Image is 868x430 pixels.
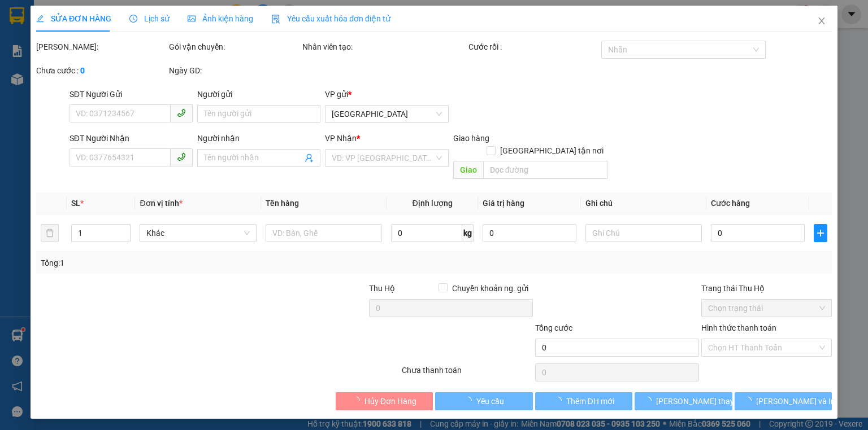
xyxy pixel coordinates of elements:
div: Gói vận chuyển: [169,41,300,53]
button: Yêu cầu [435,392,533,410]
button: Hủy Đơn Hàng [336,392,433,410]
button: delete [41,224,59,242]
input: Dọc đường [483,161,608,179]
div: Ngày GD: [169,64,300,77]
span: Giá trị hàng [483,199,524,208]
span: Định lượng [412,199,452,208]
span: Khác [146,225,249,242]
span: Yêu cầu [476,395,504,407]
span: Thu Hộ [368,284,394,293]
div: Cước rồi : [468,41,599,53]
span: loading [644,397,656,405]
span: VP Nhận [325,134,357,143]
span: Giao hàng [453,134,489,143]
div: Nhân viên tạo: [302,41,466,53]
div: Người nhận [197,132,320,144]
label: Hình thức thanh toán [701,323,776,332]
span: loading [464,397,476,405]
input: VD: Bàn, Ghế [266,224,382,242]
b: 0 [80,66,85,75]
span: Ảnh kiện hàng [188,14,253,23]
span: clock-circle [129,15,137,23]
span: Yêu cầu xuất hóa đơn điện tử [271,14,390,23]
span: [PERSON_NAME] thay đổi [656,395,747,407]
span: Chuyển khoản ng. gửi [448,282,533,295]
span: Tên hàng [266,199,299,208]
button: [PERSON_NAME] và In [735,392,832,410]
span: SL [71,199,80,208]
span: [PERSON_NAME] và In [756,395,835,407]
span: kg [462,224,474,242]
div: Tổng: 1 [41,257,336,269]
span: ĐẮK LẮK [332,106,441,122]
span: phone [177,108,186,117]
div: Trạng thái Thu Hộ [701,282,832,295]
span: Chọn trạng thái [708,300,825,317]
span: phone [177,152,186,161]
span: loading [352,397,364,405]
div: Người gửi [197,88,320,100]
span: user-add [305,153,314,163]
span: Hủy Đơn Hàng [364,395,416,407]
button: plus [814,224,827,242]
span: Cước hàng [711,199,750,208]
div: VP gửi [325,88,448,100]
span: Lịch sử [129,14,170,23]
div: [PERSON_NAME]: [36,41,167,53]
span: SỬA ĐƠN HÀNG [36,14,111,23]
span: loading [744,397,756,405]
span: Giao [453,161,483,179]
div: SĐT Người Gửi [70,88,193,100]
div: Chưa cước : [36,64,167,77]
img: icon [271,15,280,24]
span: edit [36,15,44,23]
span: Đơn vị tính [140,199,182,208]
button: Close [806,6,837,37]
span: [GEOGRAPHIC_DATA] tận nơi [496,144,608,157]
th: Ghi chú [581,192,706,214]
span: picture [188,15,196,23]
button: [PERSON_NAME] thay đổi [635,392,732,410]
button: Thêm ĐH mới [535,392,633,410]
div: Chưa thanh toán [401,364,533,384]
span: loading [553,397,566,405]
span: Thêm ĐH mới [566,395,614,407]
input: Ghi Chú [585,224,702,242]
span: close [817,16,826,25]
span: plus [814,229,827,238]
div: SĐT Người Nhận [70,132,193,144]
span: Tổng cước [535,323,572,332]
